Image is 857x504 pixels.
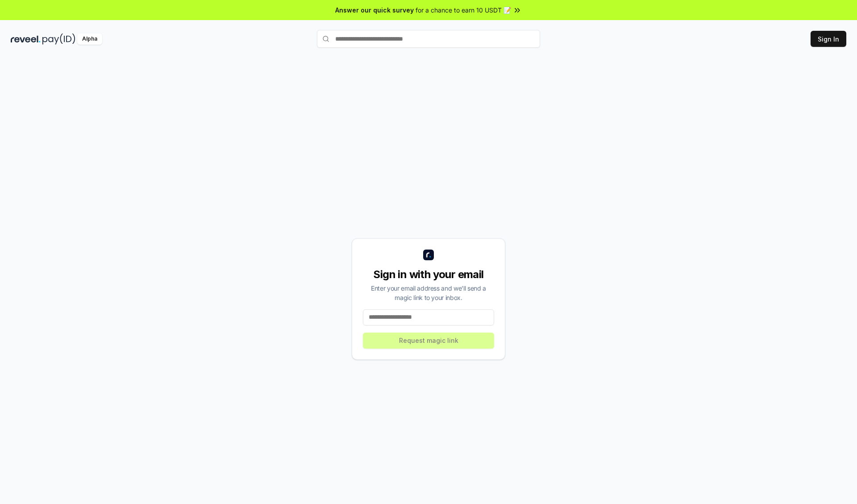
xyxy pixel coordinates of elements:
span: for a chance to earn 10 USDT 📝 [416,5,511,15]
div: Sign in with your email [363,267,494,282]
button: Sign In [811,31,846,47]
img: reveel_dark [11,33,41,45]
span: Answer our quick survey [335,5,414,15]
div: Enter your email address and we’ll send a magic link to your inbox. [363,283,494,302]
img: pay_id [42,33,75,45]
div: Alpha [77,33,102,45]
img: logo_small [423,250,434,260]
